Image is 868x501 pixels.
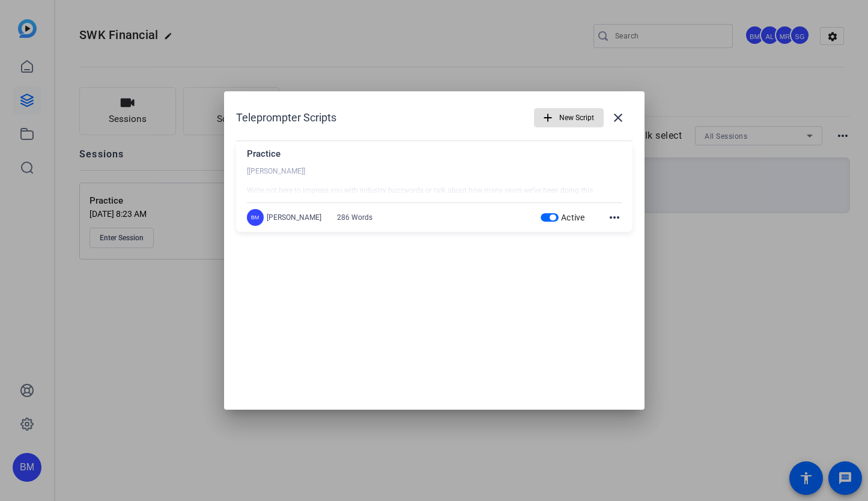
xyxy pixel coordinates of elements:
button: New Script [534,108,604,127]
h1: Teleprompter Scripts [236,111,336,125]
div: [PERSON_NAME] [267,213,321,222]
span: New Script [559,106,594,129]
mat-icon: close [611,111,625,125]
mat-icon: add [541,111,554,124]
div: BM [247,209,264,226]
span: Active [561,213,585,222]
div: Practice [247,147,622,167]
div: 286 Words [337,213,372,222]
mat-icon: more_horiz [607,210,622,225]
